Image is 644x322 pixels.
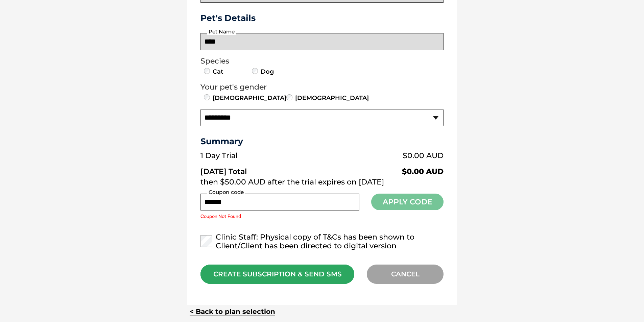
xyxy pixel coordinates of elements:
[367,265,444,284] div: CANCEL
[200,83,444,92] legend: Your pet's gender
[200,162,328,176] td: [DATE] Total
[200,176,444,188] td: then $50.00 AUD after the trial expires on [DATE]
[200,235,212,247] input: Clinic Staff: Physical copy of T&Cs has been shown to Client/Client has been directed to digital ...
[328,162,444,176] td: $0.00 AUD
[207,189,245,195] label: Coupon code
[200,57,444,66] legend: Species
[200,233,444,250] label: Clinic Staff: Physical copy of T&Cs has been shown to Client/Client has been directed to digital ...
[328,150,444,162] td: $0.00 AUD
[190,307,275,316] a: < Back to plan selection
[198,13,446,23] h3: Pet's Details
[371,194,444,210] button: Apply Code
[200,214,359,219] label: Coupon Not Found
[200,136,444,146] h3: Summary
[200,265,354,284] div: CREATE SUBSCRIPTION & SEND SMS
[200,150,328,162] td: 1 Day Trial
